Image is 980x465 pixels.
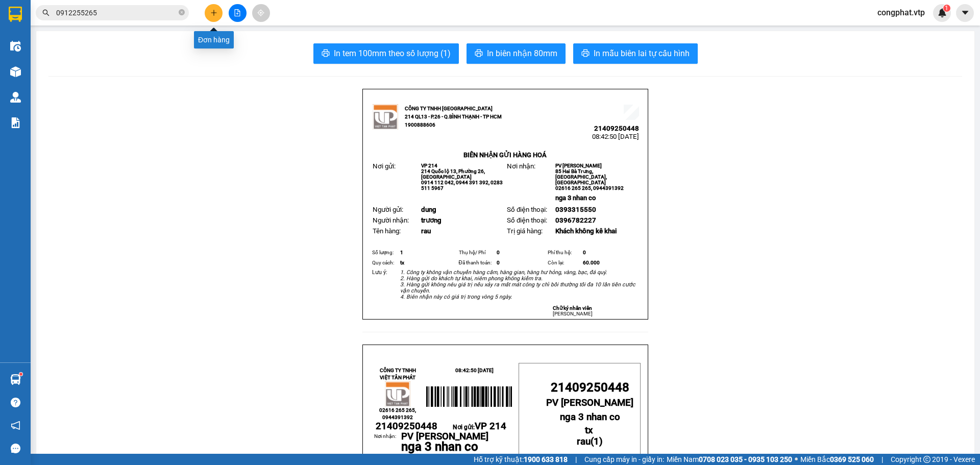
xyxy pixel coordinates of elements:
strong: 0708 023 035 - 0935 103 250 [699,455,792,463]
strong: 1900 633 818 [524,455,568,463]
img: icon-new-feature [938,8,947,17]
span: Trị giá hàng: [507,227,543,235]
span: 08:42:50 [DATE] [455,368,494,373]
strong: 0369 525 060 [830,455,874,463]
strong: CÔNG TY TNHH VIỆT TÂN PHÁT [380,368,416,380]
sup: 1 [19,373,22,376]
span: ⚪️ [795,457,798,461]
span: | [881,454,883,465]
span: 21409250448 [594,125,639,132]
span: Số điện thoại: [507,216,547,224]
strong: ( ) [577,425,603,447]
strong: Chữ ký nhân viên [553,305,592,311]
span: message [11,444,20,453]
span: 1 [594,436,599,447]
span: nga 3 nhan co [560,411,620,423]
span: congphat.vtp [869,6,933,19]
span: 0 [583,250,586,255]
span: In mẫu biên lai tự cấu hình [594,47,690,60]
button: plus [205,4,223,22]
span: Số điện thoại: [507,206,547,213]
span: Hỗ trợ kỹ thuật: [474,454,568,465]
span: file-add [234,9,241,16]
span: copyright [923,456,930,463]
span: close-circle [179,9,185,15]
td: Nơi nhận: [374,432,401,453]
span: caret-down [961,8,970,17]
span: Tên hàng: [373,227,401,235]
span: 21409250448 [376,421,437,432]
span: 21409250448 [551,380,629,395]
strong: CÔNG TY TNHH [GEOGRAPHIC_DATA] 214 QL13 - P.26 - Q.BÌNH THẠNH - TP HCM 1900888606 [27,16,83,55]
span: Cung cấp máy in - giấy in: [584,454,664,465]
img: logo [10,23,23,48]
span: rau [421,227,431,235]
span: 1 [400,250,403,255]
img: warehouse-icon [10,41,21,52]
span: Nơi gửi: [453,424,506,431]
span: notification [11,421,20,430]
span: 0393315550 [555,206,596,213]
span: PV [PERSON_NAME] [401,431,488,442]
span: PV [PERSON_NAME] [555,163,602,168]
em: 1. Công ty không vận chuyển hàng cấm, hàng gian, hàng hư hỏng, vàng, bạc, đá quý. 2. Hàng gửi do ... [400,269,635,300]
span: 02616 265 265, 0944391392 [555,185,624,191]
span: 0914 112 042, 0944 391 392, 0283 511 5967 [421,180,503,191]
span: VP 214 [475,421,506,432]
span: printer [581,49,590,59]
span: question-circle [11,398,20,407]
td: Phí thu hộ: [546,248,582,258]
span: VP 214 [35,71,51,77]
span: Người nhận: [373,216,409,224]
button: printerIn biên nhận 80mm [467,43,566,64]
img: logo [373,104,398,130]
span: printer [475,49,483,59]
img: warehouse-icon [10,374,21,385]
span: In biên nhận 80mm [487,47,557,60]
span: tx [400,260,404,265]
button: caret-down [956,4,974,22]
span: close-circle [179,8,185,18]
td: Quy cách: [371,258,399,268]
span: printer [322,49,330,59]
span: aim [257,9,264,16]
strong: BIÊN NHẬN GỬI HÀNG HOÁ [463,151,547,159]
sup: 1 [943,5,950,12]
span: trương [421,216,442,224]
span: tx [585,425,593,436]
span: VP 214 [421,163,437,168]
span: 0 [497,250,500,255]
span: 02616 265 265, 0944391392 [379,407,416,420]
strong: CÔNG TY TNHH [GEOGRAPHIC_DATA] 214 QL13 - P.26 - Q.BÌNH THẠNH - TP HCM 1900888606 [405,106,502,128]
button: printerIn mẫu biên lai tự cấu hình [573,43,698,64]
button: file-add [229,4,247,22]
span: Nơi gửi: [10,71,21,86]
button: aim [252,4,270,22]
img: warehouse-icon [10,66,21,77]
span: search [42,9,50,16]
button: printerIn tem 100mm theo số lượng (1) [313,43,459,64]
span: : [374,453,399,462]
span: Khách không kê khai [555,227,617,235]
span: PV [PERSON_NAME] [546,397,633,408]
td: Đã thanh toán: [457,258,496,268]
span: 0396782227 [555,216,596,224]
span: dung [421,206,436,213]
span: rau [577,436,591,447]
img: logo-vxr [9,7,22,22]
span: Lưu ý: [372,269,387,276]
span: nga 3 nhan co [401,439,478,454]
img: solution-icon [10,117,21,128]
span: nga 3 nhan co [555,194,596,202]
span: trương [401,452,431,463]
span: Miền Nam [667,454,792,465]
span: 60.000 [583,260,600,265]
input: Tìm tên, số ĐT hoặc mã đơn [56,7,177,18]
span: | [575,454,577,465]
td: Thụ hộ/ Phí [457,248,496,258]
span: 08:42:50 [DATE] [97,46,144,54]
span: PV [PERSON_NAME] [103,71,142,83]
span: Người gửi: [373,206,403,213]
span: 21409250448 [99,38,144,46]
span: Nơi gửi: [373,162,396,170]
